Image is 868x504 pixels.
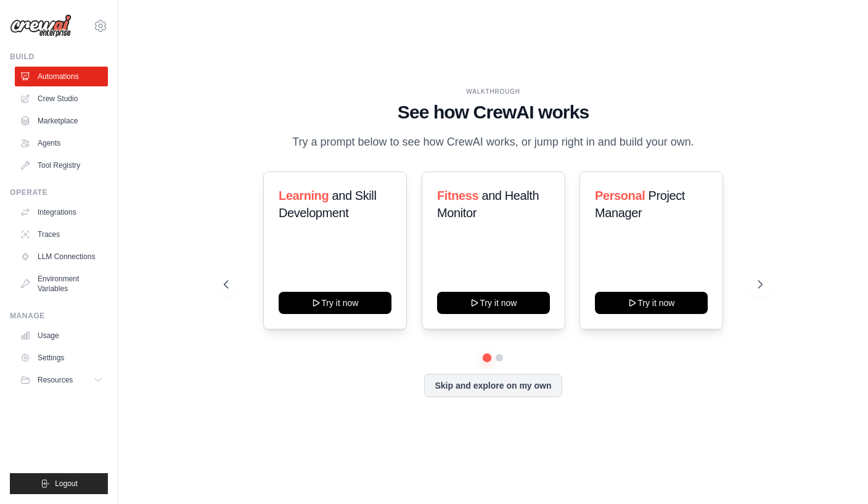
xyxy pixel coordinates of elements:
[15,225,108,244] a: Traces
[437,292,550,314] button: Try it now
[15,269,108,299] a: Environment Variables
[15,89,108,109] a: Crew Studio
[224,87,763,96] div: WALKTHROUGH
[224,101,763,123] h1: See how CrewAI works
[10,473,108,494] button: Logout
[15,348,108,368] a: Settings
[15,370,108,390] button: Resources
[279,189,376,220] span: and Skill Development
[279,292,391,314] button: Try it now
[15,67,108,86] a: Automations
[437,189,478,202] span: Fitness
[286,133,700,151] p: Try a prompt below to see how CrewAI works, or jump right in and build your own.
[15,202,108,222] a: Integrations
[55,479,78,489] span: Logout
[10,14,72,38] img: Logo
[15,133,108,153] a: Agents
[15,326,108,345] a: Usage
[10,311,108,321] div: Manage
[15,247,108,266] a: LLM Connections
[10,52,108,62] div: Build
[15,155,108,175] a: Tool Registry
[437,189,539,220] span: and Health Monitor
[595,292,708,314] button: Try it now
[595,189,645,202] span: Personal
[279,189,329,202] span: Learning
[15,111,108,131] a: Marketplace
[10,188,108,197] div: Operate
[595,189,685,220] span: Project Manager
[424,374,562,397] button: Skip and explore on my own
[38,375,73,385] span: Resources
